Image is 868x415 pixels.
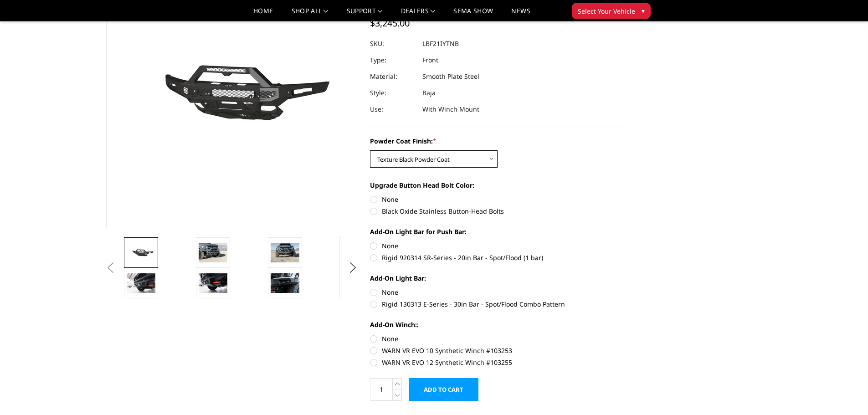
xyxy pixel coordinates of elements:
img: 2021-2025 Ford Raptor - Freedom Series - Baja Front Bumper (winch mount) [199,243,227,262]
img: 2021-2025 Ford Raptor - Freedom Series - Baja Front Bumper (winch mount) [271,273,299,292]
span: $3,245.00 [370,17,410,29]
iframe: Chat Widget [822,371,868,415]
label: WARN VR EVO 12 Synthetic Winch #103255 [370,358,621,367]
img: 2021-2025 Ford Raptor - Freedom Series - Baja Front Bumper (winch mount) [271,243,299,262]
img: 2021-2025 Ford Raptor - Freedom Series - Baja Front Bumper (winch mount) [199,273,227,292]
button: Select Your Vehicle [572,3,651,19]
button: Previous [104,261,118,275]
label: Add-On Light Bar: [370,273,621,283]
a: Support [347,8,383,21]
label: Black Oxide Stainless Button-Head Bolts [370,206,621,216]
label: Powder Coat Finish: [370,136,621,146]
label: WARN VR EVO 10 Synthetic Winch #103253 [370,346,621,355]
a: Dealers [401,8,436,21]
img: 2021-2025 Ford Raptor - Freedom Series - Baja Front Bumper (winch mount) [127,273,155,292]
label: None [370,195,621,204]
label: None [370,287,621,297]
dt: Type: [370,52,416,68]
button: Next [346,261,360,275]
dd: LBF21IYTNB [422,36,459,52]
dt: Use: [370,101,416,118]
dd: With Winch Mount [422,101,479,118]
dt: Material: [370,68,416,85]
a: SEMA Show [453,8,493,21]
label: Rigid 130313 E-Series - 30in Bar - Spot/Flood Combo Pattern [370,299,621,309]
img: 2021-2025 Ford Raptor - Freedom Series - Baja Front Bumper (winch mount) [127,246,155,259]
label: None [370,241,621,251]
dt: Style: [370,85,416,101]
input: Add to Cart [409,378,478,401]
label: Rigid 920314 SR-Series - 20in Bar - Spot/Flood (1 bar) [370,253,621,262]
label: None [370,334,621,343]
label: Add-On Winch:: [370,320,621,329]
a: Home [253,8,273,21]
a: News [511,8,530,21]
label: Upgrade Button Head Bolt Color: [370,180,621,190]
a: shop all [292,8,329,21]
label: Add-On Light Bar for Push Bar: [370,227,621,236]
dd: Smooth Plate Steel [422,68,479,85]
span: ▾ [642,6,645,15]
dt: SKU: [370,36,416,52]
dd: Baja [422,85,436,101]
span: Select Your Vehicle [578,6,635,16]
dd: Front [422,52,438,68]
